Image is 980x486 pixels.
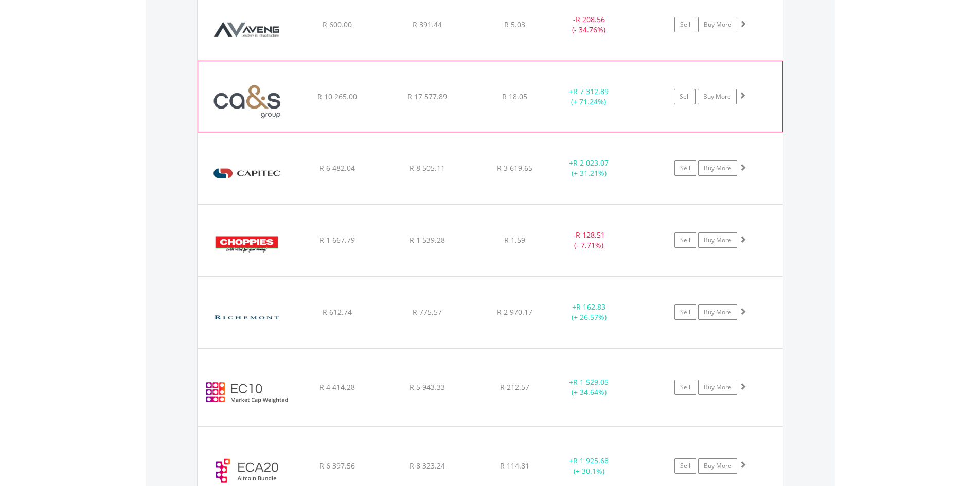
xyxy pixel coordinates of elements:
[413,20,442,29] span: R 391.44
[550,302,628,322] div: + (+ 26.57%)
[500,382,529,392] span: R 212.57
[504,20,525,29] span: R 5.03
[500,461,529,471] span: R 114.81
[550,14,628,35] div: - (- 34.76%)
[573,86,609,96] span: R 7 312.89
[319,461,355,471] span: R 6 397.56
[573,377,609,387] span: R 1 529.05
[550,456,628,476] div: + (+ 30.1%)
[409,382,445,392] span: R 5 943.33
[407,92,447,101] span: R 17 577.89
[323,20,352,29] span: R 600.00
[674,458,696,474] a: Sell
[317,92,357,101] span: R 10 265.00
[698,89,737,104] a: Buy More
[409,461,445,471] span: R 8 323.24
[698,380,737,395] a: Buy More
[674,160,696,176] a: Sell
[497,307,532,317] span: R 2 970.17
[550,377,628,398] div: + (+ 34.64%)
[409,163,445,173] span: R 8 505.11
[698,160,737,176] a: Buy More
[319,235,355,245] span: R 1 667.79
[319,382,355,392] span: R 4 414.28
[504,235,525,245] span: R 1.59
[576,302,605,312] span: R 162.83
[323,307,352,317] span: R 612.74
[502,92,527,101] span: R 18.05
[203,362,291,423] img: EC10.EC.EC10.png
[497,163,532,173] span: R 3 619.65
[573,158,609,168] span: R 2 023.07
[413,307,442,317] span: R 775.57
[409,235,445,245] span: R 1 539.28
[550,158,628,178] div: + (+ 31.21%)
[698,304,737,320] a: Buy More
[674,232,696,248] a: Sell
[203,218,291,273] img: EQU.ZA.CHP.png
[573,456,609,465] span: R 1 925.68
[576,230,605,240] span: R 128.51
[698,232,737,248] a: Buy More
[576,14,605,24] span: R 208.56
[550,86,627,107] div: + (+ 71.24%)
[550,230,628,250] div: - (- 7.71%)
[203,2,291,58] img: EQU.ZA.AEG.png
[674,89,696,104] a: Sell
[674,304,696,320] a: Sell
[698,458,737,474] a: Buy More
[203,146,291,201] img: EQU.ZA.CPI.png
[674,380,696,395] a: Sell
[319,163,355,173] span: R 6 482.04
[203,74,292,129] img: EQU.ZA.CAA.png
[203,290,291,345] img: EQU.ZA.CFR.png
[698,17,737,32] a: Buy More
[674,17,696,32] a: Sell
